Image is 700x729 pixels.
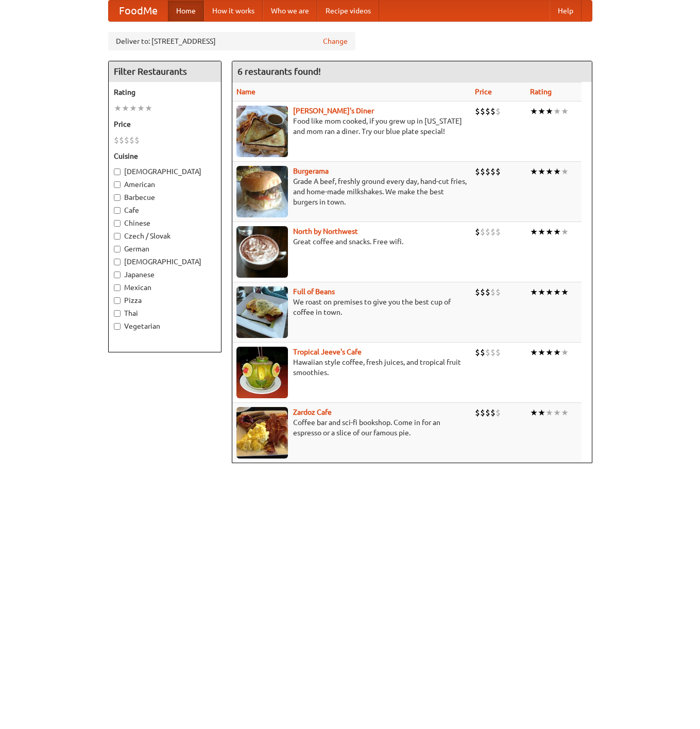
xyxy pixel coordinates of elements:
[114,181,121,188] input: American
[114,194,121,201] input: Barbecue
[490,407,496,418] li: $
[124,134,129,146] li: $
[293,287,335,296] a: Full of Beans
[114,297,121,304] input: Pizza
[538,407,545,418] li: ★
[114,244,216,254] label: German
[236,226,288,278] img: north.jpg
[485,286,490,298] li: $
[561,286,569,298] li: ★
[114,246,121,252] input: German
[114,103,122,114] li: ★
[145,103,152,114] li: ★
[236,88,255,96] a: Name
[485,106,490,117] li: $
[323,36,348,46] a: Change
[236,357,467,378] p: Hawaiian style coffee, fresh juices, and tropical fruit smoothies.
[485,166,490,177] li: $
[114,310,121,317] input: Thai
[561,347,569,358] li: ★
[553,286,561,298] li: ★
[114,321,216,331] label: Vegetarian
[485,407,490,418] li: $
[553,407,561,418] li: ★
[293,107,374,115] a: [PERSON_NAME]'s Diner
[480,226,485,238] li: $
[114,233,121,240] input: Czech / Slovak
[108,32,355,50] div: Deliver to: [STREET_ADDRESS]
[545,166,553,177] li: ★
[293,167,329,175] a: Burgerama
[236,417,467,438] p: Coffee bar and sci-fi bookshop. Come in for an espresso or a slice of our famous pie.
[561,226,569,238] li: ★
[236,166,288,217] img: burgerama.jpg
[122,103,129,114] li: ★
[114,205,216,215] label: Cafe
[553,166,561,177] li: ★
[236,236,467,247] p: Great coffee and snacks. Free wifi.
[561,166,569,177] li: ★
[480,347,485,358] li: $
[114,272,121,278] input: Japanese
[530,88,552,96] a: Rating
[530,166,538,177] li: ★
[109,61,221,82] h4: Filter Restaurants
[475,88,492,96] a: Price
[545,226,553,238] li: ★
[134,134,140,146] li: $
[550,1,582,21] a: Help
[236,106,288,157] img: sallys.jpg
[475,407,480,418] li: $
[114,87,216,97] h5: Rating
[168,1,204,21] a: Home
[114,179,216,190] label: American
[561,407,569,418] li: ★
[119,134,124,146] li: $
[496,106,501,117] li: $
[114,119,216,129] h5: Price
[236,176,467,207] p: Grade A beef, freshly ground every day, hand-cut fries, and home-made milkshakes. We make the bes...
[293,348,362,356] b: Tropical Jeeve's Cafe
[114,192,216,202] label: Barbecue
[496,226,501,238] li: $
[236,347,288,398] img: jeeves.jpg
[480,407,485,418] li: $
[293,408,332,416] a: Zardoz Cafe
[114,134,119,146] li: $
[293,227,358,235] b: North by Northwest
[496,407,501,418] li: $
[114,323,121,330] input: Vegetarian
[114,151,216,161] h5: Cuisine
[490,286,496,298] li: $
[475,166,480,177] li: $
[137,103,145,114] li: ★
[480,106,485,117] li: $
[530,407,538,418] li: ★
[496,166,501,177] li: $
[538,286,545,298] li: ★
[129,134,134,146] li: $
[553,106,561,117] li: ★
[236,297,467,317] p: We roast on premises to give you the best cup of coffee in town.
[204,1,263,21] a: How it works
[114,257,216,267] label: [DEMOGRAPHIC_DATA]
[109,1,168,21] a: FoodMe
[490,166,496,177] li: $
[114,218,216,228] label: Chinese
[485,347,490,358] li: $
[114,207,121,214] input: Cafe
[114,269,216,280] label: Japanese
[236,407,288,459] img: zardoz.jpg
[263,1,317,21] a: Who we are
[480,166,485,177] li: $
[545,286,553,298] li: ★
[236,116,467,137] p: Food like mom cooked, if you grew up in [US_STATE] and mom ran a diner. Try our blue plate special!
[475,106,480,117] li: $
[114,168,121,175] input: [DEMOGRAPHIC_DATA]
[475,286,480,298] li: $
[490,347,496,358] li: $
[538,106,545,117] li: ★
[475,347,480,358] li: $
